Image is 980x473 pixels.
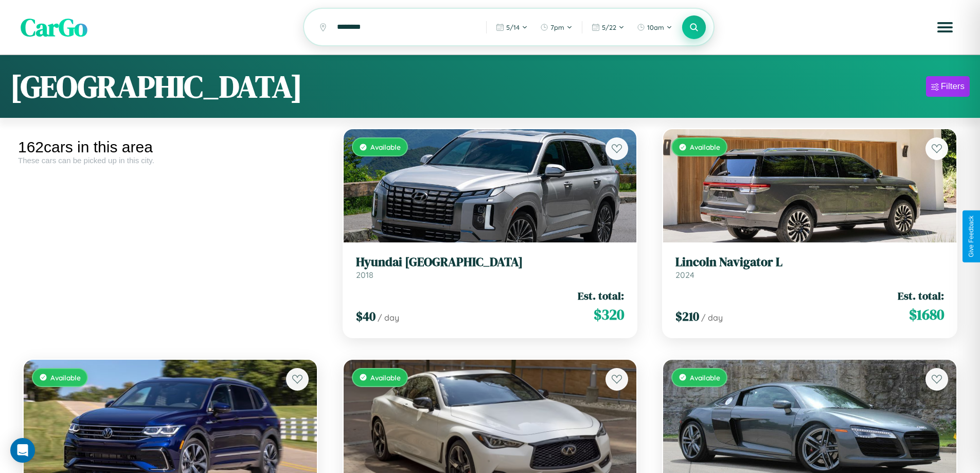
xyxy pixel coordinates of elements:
[370,143,401,151] span: Available
[506,23,520,31] span: 5 / 14
[647,23,664,31] span: 10am
[50,373,81,382] span: Available
[491,19,533,36] button: 5/14
[701,312,723,323] span: / day
[10,438,35,463] div: Open Intercom Messenger
[926,76,970,97] button: Filters
[941,81,965,92] div: Filters
[18,138,323,156] div: 162 cars in this area
[21,10,87,44] span: CarGo
[578,288,624,303] span: Est. total:
[550,23,564,31] span: 7pm
[10,65,302,108] h1: [GEOGRAPHIC_DATA]
[356,308,376,325] span: $ 40
[675,270,694,280] span: 2024
[675,255,944,270] h3: Lincoln Navigator L
[690,373,720,382] span: Available
[675,308,699,325] span: $ 210
[909,304,944,325] span: $ 1680
[931,13,959,42] button: Open menu
[535,19,578,36] button: 7pm
[586,19,630,36] button: 5/22
[675,255,944,280] a: Lincoln Navigator L2024
[594,304,624,325] span: $ 320
[370,373,401,382] span: Available
[378,312,399,323] span: / day
[356,270,373,280] span: 2018
[18,156,323,165] div: These cars can be picked up in this city.
[356,255,625,280] a: Hyundai [GEOGRAPHIC_DATA]2018
[632,19,678,36] button: 10am
[602,23,616,31] span: 5 / 22
[356,255,625,270] h3: Hyundai [GEOGRAPHIC_DATA]
[690,143,720,151] span: Available
[898,288,944,303] span: Est. total:
[968,216,975,257] div: Give Feedback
